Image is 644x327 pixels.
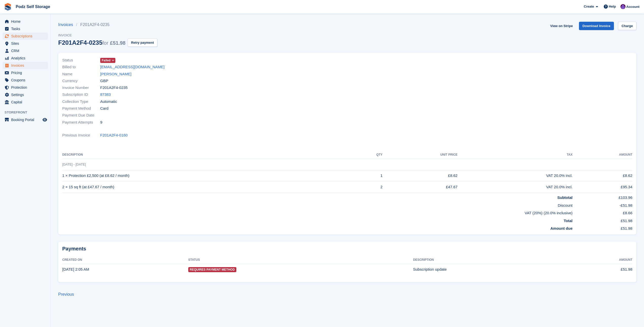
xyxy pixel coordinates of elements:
[62,92,100,98] span: Subscription ID
[618,22,636,30] a: Charge
[62,64,100,70] span: Billed to
[383,181,458,193] td: £47.67
[3,99,48,106] a: menu
[128,38,157,47] button: Retry payment
[548,22,575,30] a: View on Stripe
[14,3,52,11] a: Podz Self Storage
[570,256,632,264] th: Amount
[110,40,126,46] span: £51.98
[11,18,41,25] span: Home
[11,91,41,98] span: Settings
[620,4,626,9] img: Jawed Chowdhary
[11,99,41,106] span: Capital
[62,85,100,91] span: Invoice Number
[579,22,614,30] a: Download Invoice
[100,78,108,84] span: GBP
[3,91,48,98] a: menu
[11,33,41,40] span: Subscriptions
[3,77,48,84] a: menu
[62,162,86,166] span: [DATE] - [DATE]
[62,267,89,271] time: 2025-07-26 01:05:10 UTC
[42,117,48,123] a: Preview store
[573,216,633,224] td: £51.98
[573,181,633,193] td: £95.34
[100,64,164,70] a: [EMAIL_ADDRESS][DOMAIN_NAME]
[11,47,41,54] span: CRM
[188,267,236,272] span: Requires Payment Method
[100,106,109,111] span: Card
[62,151,355,159] th: Description
[58,22,157,28] nav: breadcrumbs
[3,25,48,32] a: menu
[62,246,632,252] h2: Payments
[58,33,157,38] span: Invoice
[5,110,50,115] span: Storefront
[11,62,41,69] span: Invoices
[100,71,131,77] a: [PERSON_NAME]
[62,256,188,264] th: Created On
[11,40,41,47] span: Sites
[355,170,383,181] td: 1
[62,132,100,138] span: Previous Invoice
[11,55,41,62] span: Analytics
[100,132,128,138] a: F201A2F4-0160
[458,184,572,190] div: VAT 20.0% incl.
[609,4,616,9] span: Help
[573,193,633,201] td: £103.96
[58,22,76,28] a: Invoices
[573,201,633,208] td: -£51.98
[3,40,48,47] a: menu
[100,92,111,98] a: 87383
[62,106,100,111] span: Payment Method
[557,195,573,200] strong: Subtotal
[458,173,572,179] div: VAT 20.0% incl.
[102,58,111,63] span: Failed
[62,112,100,118] span: Payment Due Date
[100,57,115,63] a: Failed
[3,47,48,54] a: menu
[383,170,458,181] td: £8.62
[3,116,48,123] a: menu
[4,3,12,11] img: stora-icon-8386f47178a22dfd0bd8f6a31ec36ba5ce8667c1dd55bd0f319d3a0aa187defe.svg
[570,264,632,275] td: £51.98
[62,170,355,181] td: 1 × Protection £2,500 (at £8.62 / month)
[100,85,128,91] span: F201A2F4-0235
[11,116,41,123] span: Booking Portal
[413,256,570,264] th: Description
[62,201,573,208] td: Discount
[573,208,633,216] td: £8.66
[355,151,383,159] th: QTY
[573,151,633,159] th: Amount
[188,256,413,264] th: Status
[62,71,100,77] span: Name
[3,62,48,69] a: menu
[11,77,41,84] span: Coupons
[58,292,74,296] a: Previous
[100,120,102,125] span: 9
[3,84,48,91] a: menu
[102,40,108,46] span: for
[3,18,48,25] a: menu
[62,99,100,105] span: Collection Type
[458,151,572,159] th: Tax
[11,84,41,91] span: Protection
[11,25,41,32] span: Tasks
[58,39,126,46] div: F201A2F4-0235
[62,78,100,84] span: Currency
[550,226,573,230] strong: Amount due
[62,208,573,216] td: VAT (20%) (20.0% inclusive)
[626,4,639,9] span: Account
[100,99,117,105] span: Automatic
[3,55,48,62] a: menu
[564,219,573,223] strong: Total
[3,69,48,76] a: menu
[573,224,633,231] td: £51.98
[62,181,355,193] td: 2 × 15 sq ft (at £47.67 / month)
[11,69,41,76] span: Pricing
[62,57,100,63] span: Status
[383,151,458,159] th: Unit Price
[3,33,48,40] a: menu
[62,120,100,125] span: Payment Attempts
[584,4,594,9] span: Create
[573,170,633,181] td: £8.62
